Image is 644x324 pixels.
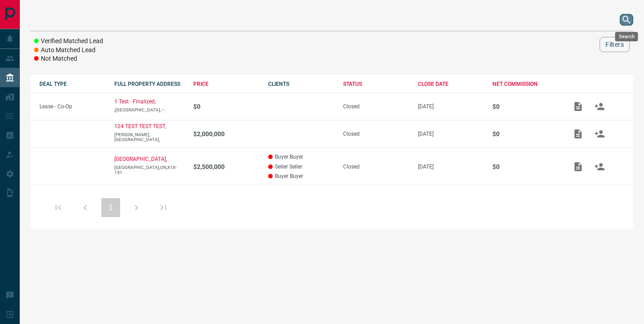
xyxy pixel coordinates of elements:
p: Lease - Co-Op [39,103,105,110]
div: STATUS [343,81,409,87]
p: $0 [492,130,558,138]
div: Closed [343,131,409,137]
p: [DATE] [418,131,484,137]
p: $2,500,000 [193,163,259,170]
span: Add / View Documents [567,130,589,137]
li: Verified Matched Lead [34,37,103,46]
span: Match Clients [589,103,610,109]
div: Closed [343,164,409,170]
a: 124 TEST TEST TEST, [114,123,166,129]
div: NET COMMISSION [492,81,558,87]
div: PRICE [193,81,259,87]
p: Buyer Buyer [268,154,334,160]
p: [DATE] [418,164,484,170]
p: $0 [492,163,558,170]
p: ,[GEOGRAPHIC_DATA],--- [114,107,185,112]
div: CLIENTS [268,81,334,87]
span: Match Clients [589,163,610,169]
div: FULL PROPERTY ADDRESS [114,81,185,87]
span: Match Clients [589,130,610,137]
button: Filters [600,37,630,52]
p: [GEOGRAPHIC_DATA],ON,X1X-1X1 [114,165,185,175]
li: Auto Matched Lead [34,46,103,55]
li: Not Matched [34,54,103,63]
a: 1 Test - Finalized, [114,98,156,105]
p: [DATE] [418,103,484,110]
p: $2,000,000 [193,130,259,138]
p: $0 [193,103,259,110]
div: CLOSE DATE [418,81,484,87]
button: 1 [101,198,120,217]
div: Search [615,32,638,41]
span: Add / View Documents [567,163,589,169]
span: Add / View Documents [567,103,589,109]
p: $0 [492,103,558,110]
div: Closed [343,103,409,110]
a: [GEOGRAPHIC_DATA], [114,156,167,162]
p: [PERSON_NAME],[GEOGRAPHIC_DATA], [114,132,185,142]
p: Seller Seller [268,164,334,170]
button: search button [620,14,633,26]
div: DEAL TYPE [39,81,105,87]
p: Buyer Buyer [268,173,334,179]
